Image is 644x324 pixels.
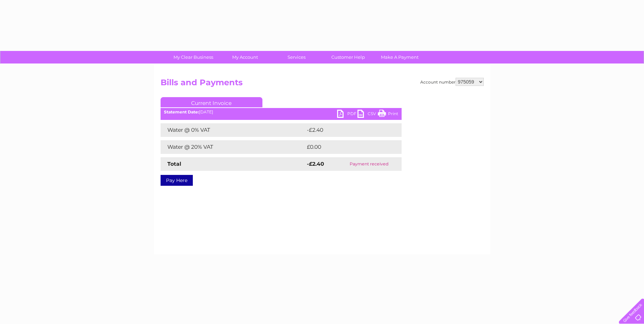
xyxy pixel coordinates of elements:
td: Water @ 0% VAT [161,123,305,137]
h2: Bills and Payments [161,78,484,91]
a: PDF [337,110,357,120]
strong: Total [167,161,181,167]
a: Services [269,51,325,64]
a: Current Invoice [161,97,262,107]
td: Water @ 20% VAT [161,140,305,154]
strong: -£2.40 [307,161,324,167]
a: Make A Payment [372,51,428,64]
td: Payment received [337,157,401,171]
a: Print [378,110,398,120]
a: My Account [217,51,273,64]
a: Pay Here [161,175,193,186]
a: Customer Help [320,51,376,64]
b: Statement Date: [164,109,199,114]
a: CSV [357,110,378,120]
td: £0.00 [305,140,386,154]
div: [DATE] [161,110,402,114]
div: Account number [420,78,484,86]
a: My Clear Business [165,51,221,64]
td: -£2.40 [305,123,387,137]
